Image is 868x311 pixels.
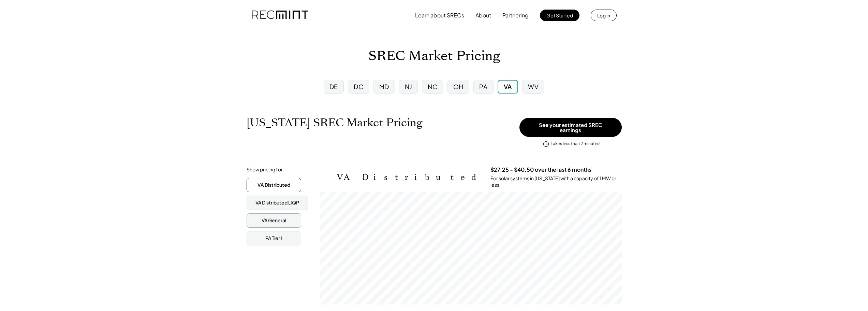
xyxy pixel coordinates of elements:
[368,48,500,64] h1: SREC Market Pricing
[475,9,491,22] button: About
[591,10,617,21] button: Log in
[265,235,282,242] div: PA Tier I
[490,166,591,173] h3: $27.25 - $40.50 over the last 6 months
[252,4,308,27] img: recmint-logotype%403x.png
[329,82,338,91] div: DE
[428,82,437,91] div: NC
[502,9,529,22] button: Partnering
[354,82,363,91] div: DC
[490,175,622,188] div: For solar systems in [US_STATE] with a capacity of 1 MW or less.
[379,82,389,91] div: MD
[540,10,579,21] button: Get Started
[528,82,539,91] div: WV
[453,82,464,91] div: OH
[479,82,487,91] div: PA
[415,9,464,22] button: Learn about SRECs
[262,217,286,224] div: VA General
[258,182,290,188] div: VA Distributed
[519,118,622,137] button: See your estimated SREC earnings
[247,166,284,173] div: Show pricing for:
[337,172,480,182] h2: VA Distributed
[405,82,412,91] div: NJ
[504,82,512,91] div: VA
[255,199,299,206] div: VA Distributed LIQP
[247,116,423,129] h1: [US_STATE] SREC Market Pricing
[551,141,600,147] div: takes less than 2 minutes!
